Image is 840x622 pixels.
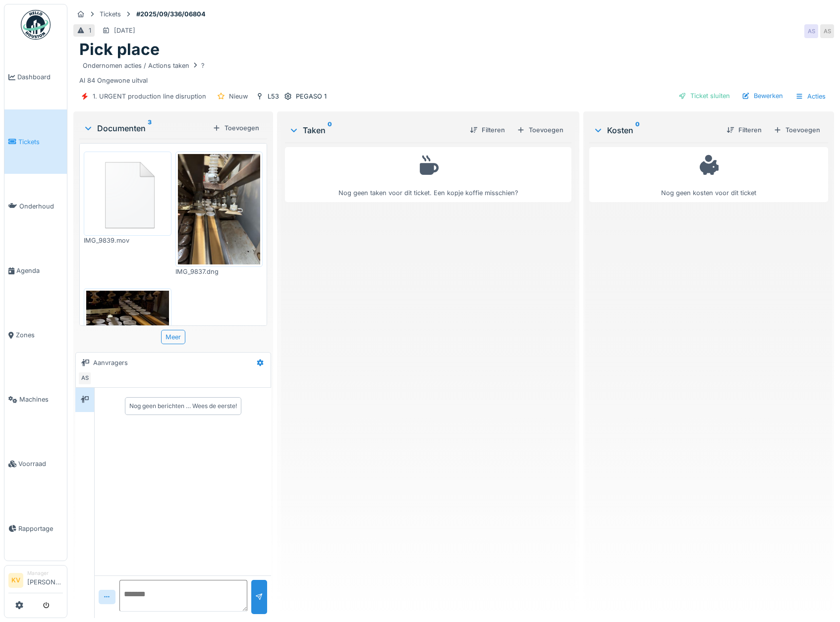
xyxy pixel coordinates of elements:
[738,89,787,103] div: Bewerken
[148,122,152,134] sup: 3
[132,9,210,19] strong: #2025/09/336/06804
[175,267,263,276] div: IMG_9837.dng
[93,92,206,101] div: 1. URGENT production line disruption
[229,92,248,101] div: Nieuw
[16,330,63,340] span: Zones
[83,61,205,70] div: Ondernomen acties / Actions taken ?
[291,152,564,198] div: Nog geen taken voor dit ticket. Een kopje koffie misschien?
[19,202,63,211] span: Onderhoud
[79,59,828,85] div: Al 84 Ongewone uitval
[4,432,67,496] a: Voorraad
[27,570,63,591] li: [PERSON_NAME]
[328,124,332,136] sup: 0
[161,330,185,344] div: Meer
[4,496,67,561] a: Rapportage
[16,266,63,275] span: Agenda
[4,367,67,432] a: Machines
[86,154,169,233] img: 84750757-fdcc6f00-afbb-11ea-908a-1074b026b06b.png
[635,124,640,136] sup: 0
[209,121,263,135] div: Toevoegen
[18,137,63,147] span: Tickets
[8,570,63,593] a: KV Manager[PERSON_NAME]
[93,358,128,367] div: Aanvragers
[114,26,135,35] div: [DATE]
[4,238,67,303] a: Agenda
[674,89,734,103] div: Ticket sluiten
[178,154,261,264] img: 2wt3a5sp7bvf1xfgndpt81lk3l7a
[21,10,51,40] img: Badge_color-CXgf-gQk.svg
[100,9,121,19] div: Tickets
[27,570,63,577] div: Manager
[8,573,23,588] li: KV
[296,92,327,101] div: PEGASO 1
[17,72,63,82] span: Dashboard
[289,124,461,136] div: Taken
[19,395,63,404] span: Machines
[4,45,67,109] a: Dashboard
[268,92,279,101] div: L53
[596,152,822,198] div: Nog geen kosten voor dit ticket
[791,89,830,104] div: Acties
[78,371,92,385] div: AS
[18,459,63,468] span: Voorraad
[4,174,67,238] a: Onderhoud
[466,123,509,137] div: Filteren
[18,524,63,533] span: Rapportage
[723,123,766,137] div: Filteren
[804,24,818,38] div: AS
[86,291,169,437] img: dvcoxztq69trezq2yxnc94pj3hbw
[84,236,171,245] div: IMG_9839.mov
[4,303,67,367] a: Zones
[513,123,567,137] div: Toevoegen
[89,26,91,35] div: 1
[83,122,209,134] div: Documenten
[129,402,237,411] div: Nog geen berichten … Wees de eerste!
[820,24,834,38] div: AS
[770,123,824,137] div: Toevoegen
[79,40,160,59] h1: Pick place
[4,109,67,174] a: Tickets
[593,124,719,136] div: Kosten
